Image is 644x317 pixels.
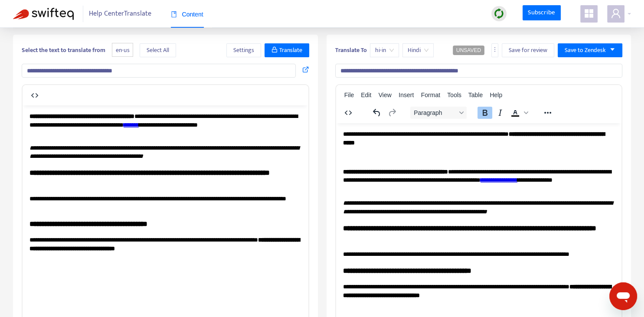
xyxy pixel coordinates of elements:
a: Subscribe [523,5,561,21]
img: sync.dc5367851b00ba804db3.png [494,8,504,19]
span: Edit [361,92,371,98]
span: more [492,46,498,52]
span: Help [490,92,502,98]
div: Text color Black [508,107,530,119]
button: Reveal or hide additional toolbar items [540,107,555,119]
button: Settings [226,43,261,57]
span: Tools [447,92,461,98]
span: Content [171,11,203,18]
span: user [611,8,621,19]
span: en-us [112,43,133,57]
button: Bold [477,107,492,119]
span: Save to Zendesk [565,46,606,55]
span: Format [421,92,440,98]
button: Save for review [502,43,554,57]
span: Settings [233,46,254,55]
span: UNSAVED [456,47,481,53]
span: Paragraph [414,109,456,116]
button: Undo [369,107,384,119]
button: Redo [385,107,399,119]
span: Select All [147,46,169,55]
span: hi-in [375,44,394,57]
button: more [491,43,498,57]
span: appstore [584,8,594,19]
b: Select the text to translate from [22,45,105,55]
button: Select All [140,43,176,57]
span: Insert [399,92,414,98]
span: File [344,92,354,98]
span: Save for review [509,46,547,55]
span: Help Center Translate [89,6,151,22]
span: Hindi [408,44,428,57]
span: Translate [279,46,302,55]
span: View [379,92,392,98]
button: Translate [265,43,309,57]
span: Table [468,92,483,98]
span: book [171,11,177,17]
button: Italic [493,107,507,119]
span: caret-down [609,46,615,52]
button: Block Paragraph [410,107,467,119]
button: Save to Zendeskcaret-down [558,43,622,57]
b: Translate To [335,45,367,55]
img: Swifteq [13,8,74,20]
iframe: Button to launch messaging window [609,282,637,310]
